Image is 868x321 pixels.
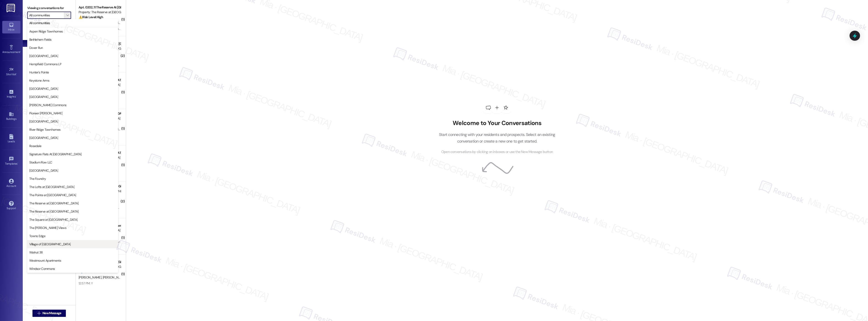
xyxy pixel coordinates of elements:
[2,110,20,123] a: Buildings
[79,184,121,189] div: Apt. 0322, 57 Village Of [GEOGRAPHIC_DATA]
[29,127,60,132] span: River Ridge Townhomes
[23,26,76,30] div: Prospects + Residents
[37,311,41,315] i: 
[432,131,562,144] p: Start connecting with your residents and prospects. Select an existing conversation or create a n...
[79,46,121,51] div: Property: The Reserve at [GEOGRAPHIC_DATA]
[66,13,69,17] i: 
[20,50,21,53] span: •
[79,10,121,15] div: Property: The Reserve at [GEOGRAPHIC_DATA]
[29,217,77,222] span: The Square at [GEOGRAPHIC_DATA]
[2,88,20,100] a: Insights •
[103,275,125,279] span: [PERSON_NAME]
[2,155,20,167] a: Templates •
[29,266,55,271] span: Windsor Commons
[79,78,121,83] div: Apt. 0120, [GEOGRAPHIC_DATA]
[29,95,58,99] span: [GEOGRAPHIC_DATA]
[29,193,76,197] span: The Pointe at [GEOGRAPHIC_DATA]
[79,270,108,274] strong: 🔧 Risk Level: Medium
[23,198,76,203] div: Past + Future Residents
[29,201,79,206] span: The Reserve at [GEOGRAPHIC_DATA]
[79,15,103,19] strong: ⚠️ Risk Level: High
[29,29,63,34] span: Aspen Ridge Townhomes
[79,275,103,279] span: [PERSON_NAME]
[29,176,46,181] span: The Foundry
[29,242,71,246] span: Village of [GEOGRAPHIC_DATA]
[29,168,58,173] span: [GEOGRAPHIC_DATA]
[29,62,61,66] span: Hempfield Commons LP
[29,103,66,107] span: [PERSON_NAME] Commons
[29,54,58,58] span: [GEOGRAPHIC_DATA]
[29,226,66,230] span: The [PERSON_NAME] Views
[29,78,49,83] span: Keystone Arms
[2,177,20,190] a: Account
[79,264,121,269] div: Property: The Reserve at [GEOGRAPHIC_DATA]
[27,5,71,12] label: Viewing conversations for
[79,111,121,116] div: Apt. 0317, A [GEOGRAPHIC_DATA] I
[441,149,553,155] span: Open conversations by clicking on inboxes or use the New Message button
[23,95,76,99] div: Prospects
[79,260,121,264] div: Apt. 0205, 11 The Reserve At [GEOGRAPHIC_DATA]
[29,209,79,214] span: The Reserve at [GEOGRAPHIC_DATA]
[2,200,20,212] a: Support
[23,150,76,154] div: Residents
[7,4,16,12] img: ResiDesk Logo
[29,185,74,189] span: The Lofts at [GEOGRAPHIC_DATA]
[29,234,45,238] span: Towns Edge
[29,160,52,165] span: Stadium Row LLC
[29,111,62,115] span: Pioneer [PERSON_NAME]
[432,120,562,127] h2: Welcome to Your Conversations
[29,135,58,140] span: [GEOGRAPHIC_DATA]
[29,86,58,91] span: [GEOGRAPHIC_DATA]
[2,21,20,33] a: Inbox
[17,161,18,165] span: •
[29,258,61,263] span: Westmount Apartments
[29,21,50,25] span: All communities
[79,5,121,10] div: Apt. 0202, 11 The Reserve At [GEOGRAPHIC_DATA]
[29,12,64,19] input: All communities
[29,37,52,42] span: Bethlehem Fields
[29,45,43,50] span: Dover Run
[79,281,93,285] div: 12:57 PM: Y
[79,228,121,233] div: Property: [GEOGRAPHIC_DATA] Townhomes
[42,311,61,316] span: New Message
[32,310,66,317] button: New Message
[16,72,17,75] span: •
[29,119,58,124] span: [GEOGRAPHIC_DATA]
[79,189,121,194] div: Property: Village of [GEOGRAPHIC_DATA]
[29,152,82,156] span: Signature Flats At [GEOGRAPHIC_DATA]
[29,70,49,75] span: Hunter's Pointe
[79,223,121,228] div: Apt. 0469, 04 River Ridge Townhomes LLC
[79,41,121,46] div: Apt. 0204, 10 The Reserve At [GEOGRAPHIC_DATA]
[2,133,20,145] a: Leads
[79,150,121,155] div: Apt. 2647, [GEOGRAPHIC_DATA]
[16,94,16,98] span: •
[29,144,41,148] span: Rosedale
[2,66,20,78] a: Site Visit •
[29,250,43,255] span: Walnut 38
